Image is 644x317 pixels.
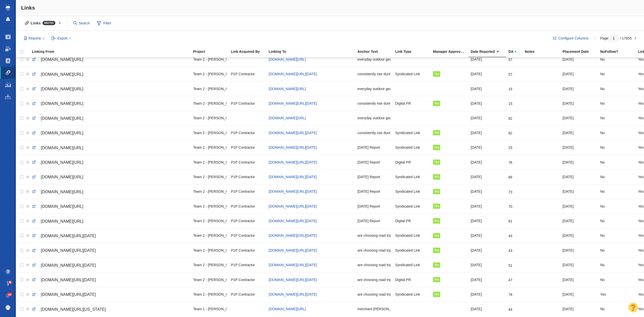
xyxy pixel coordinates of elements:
td: Yes [431,126,468,140]
span: [DOMAIN_NAME][URL][DATE] [269,233,317,237]
span: P1P Contractor [231,233,255,238]
a: Linking To [269,50,357,54]
div: 57 [508,69,512,77]
div: Team 2 - [PERSON_NAME] | [PERSON_NAME] | [PERSON_NAME]\Retrospec\Retrospec - Digital PR - [DATE] ... [193,215,226,226]
div: 44 [508,304,512,312]
div: [DATE] [562,157,596,168]
div: 15 [508,83,512,91]
td: Yes [431,272,468,287]
td: Digital PR [393,155,431,169]
span: Reports [29,36,41,41]
a: Link Acquired By [231,50,268,54]
div: [DATE] [471,186,504,197]
div: Team 2 - [PERSON_NAME] | [PERSON_NAME] | [PERSON_NAME]\Retrospec\Retrospec - Digital PR - [DATE] ... [193,83,226,94]
div: are choosing road trips over flights [357,230,391,241]
span: Yes [434,175,439,179]
div: Team 2 - [PERSON_NAME] | [PERSON_NAME] | [PERSON_NAME]\Retrospec\Retrospec - Digital PR - [DATE] ... [193,274,226,285]
div: Team 2 - [PERSON_NAME] | [PERSON_NAME] | [PERSON_NAME]\Retrospec\Retrospec - Digital PR - [DATE] ... [193,201,226,212]
a: [DOMAIN_NAME][URL][DATE] [269,219,317,223]
td: P1P Contractor [229,287,266,302]
div: No [600,127,633,138]
div: everyday outdoor gear [357,113,391,124]
td: Syndicated Link [393,184,431,199]
a: [DOMAIN_NAME][URL] [32,114,189,123]
a: DA [508,50,524,54]
span: P1P Contractor [231,278,255,282]
a: [DOMAIN_NAME][URL] [32,99,189,108]
div: Team 2 - [PERSON_NAME] | [PERSON_NAME] | [PERSON_NAME]\Retrospec\Retrospec - Digital PR - [DATE] ... [193,186,226,197]
td: Yes [431,67,468,81]
button: Reports [21,34,47,43]
span: Yes [434,278,439,281]
a: [DOMAIN_NAME][URL][DATE] [269,101,317,105]
div: Notes [525,50,562,53]
span: Syndicated Link [395,292,420,297]
div: No [600,171,633,182]
div: [DATE] [562,98,596,109]
a: NoFollow? [600,50,637,54]
td: P1P Contractor [229,170,266,184]
a: [DOMAIN_NAME][URL][DATE] [269,189,317,193]
span: [DOMAIN_NAME][URL] [41,72,83,76]
div: [DATE] [562,127,596,138]
td: Yes [431,140,468,155]
a: [DOMAIN_NAME][URL] [32,70,189,79]
a: [DOMAIN_NAME][URL] [32,158,189,167]
a: [DOMAIN_NAME][URL][DATE] [32,261,189,270]
div: [DATE] [471,215,504,226]
div: 70 [508,201,512,209]
button: Configure Columns [550,34,591,43]
span: P1P Contractor [231,160,255,165]
a: [DOMAIN_NAME][URL] [32,85,189,93]
div: 51 [508,260,512,268]
div: Team 2 - [PERSON_NAME] | [PERSON_NAME] | [PERSON_NAME]\Retrospec\Retrospec - Digital PR - [DATE] ... [193,157,226,168]
span: Yes [434,190,439,193]
span: [DOMAIN_NAME][URL][DATE] [269,248,317,252]
div: No [600,83,633,94]
div: [DATE] [562,171,596,182]
span: [DOMAIN_NAME][URL][DATE] [269,204,317,208]
td: P1P Contractor [229,126,266,140]
span: [DOMAIN_NAME][URL] [41,87,83,91]
span: Syndicated Link [395,175,420,179]
span: Syndicated Link [395,72,420,76]
span: [DOMAIN_NAME][URL] [269,57,306,61]
td: P1P Contractor [229,228,266,243]
div: [DATE] Report [357,157,391,168]
div: [DATE] [562,113,596,124]
td: Syndicated Link [393,199,431,214]
a: [DOMAIN_NAME][URL] [32,202,189,211]
div: NoFollow? [600,50,637,53]
div: merchant [PERSON_NAME]'s [357,304,391,314]
td: Yes [431,228,468,243]
td: Syndicated Link [393,287,431,302]
div: No [600,113,633,124]
span: P1P Contractor [231,219,255,223]
div: No [600,260,633,270]
span: [DOMAIN_NAME][URL][DATE] [269,292,317,296]
span: [DOMAIN_NAME][URL][DATE] [269,131,317,135]
span: Links [21,5,35,11]
span: Yes [434,234,439,237]
div: 25 [508,142,512,150]
div: [DATE] [471,304,504,314]
span: P1P Contractor [231,175,255,179]
div: [DATE] [471,171,504,182]
div: 45 [508,230,512,238]
span: [DOMAIN_NAME][URL] [41,57,83,62]
td: P1P Contractor [229,199,266,214]
div: Team 2 - [PERSON_NAME] | [PERSON_NAME] | [PERSON_NAME]\Retrospec\Retrospec - Digital PR - [DATE] ... [193,245,226,256]
td: P1P Contractor [229,140,266,155]
div: No [600,230,633,241]
div: Manager Approved Link? [433,50,470,53]
span: 24 [7,293,12,296]
div: Team 2 - [PERSON_NAME] | [PERSON_NAME] | [PERSON_NAME]\Retrospec\Retrospec - Digital PR - [DATE] ... [193,127,226,138]
a: [DOMAIN_NAME][URL] [32,217,189,226]
td: P1P Contractor [229,214,266,228]
div: [DATE] [471,113,504,124]
span: Page / 17655 [600,36,632,40]
div: [DATE] [562,54,596,65]
span: Yes [434,146,439,149]
span: [DOMAIN_NAME][URL][US_STATE] [41,307,106,311]
a: [DOMAIN_NAME][URL] [32,129,189,137]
